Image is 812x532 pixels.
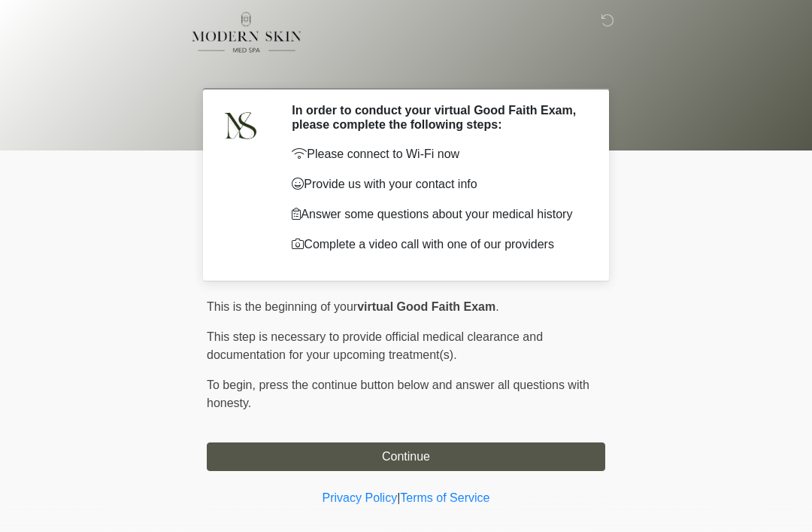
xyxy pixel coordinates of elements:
[400,491,489,504] a: Terms of Service
[207,442,605,471] button: Continue
[207,330,543,361] span: This step is necessary to provide official medical clearance and documentation for your upcoming ...
[218,103,263,148] img: Agent Avatar
[207,300,357,313] span: This is the beginning of your
[207,378,589,409] span: press the continue button below and answer all questions with honesty.
[207,378,259,391] span: To begin,
[292,175,583,193] p: Provide us with your contact info
[292,236,583,254] p: Complete a video call with one of our providers
[292,103,583,132] h2: In order to conduct your virtual Good Faith Exam, please complete the following steps:
[195,54,617,82] h1: ‎ ‎ ‎ ‎ ‎ ‎ ‎ ‎ ‎ ‎
[495,300,498,313] span: .
[357,300,495,313] strong: virtual Good Faith Exam
[397,491,400,504] a: |
[323,491,398,504] a: Privacy Policy
[292,205,583,223] p: Answer some questions about your medical history
[192,11,301,53] img: Modern Skin Med Spa Logo
[292,145,583,163] p: Please connect to Wi-Fi now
